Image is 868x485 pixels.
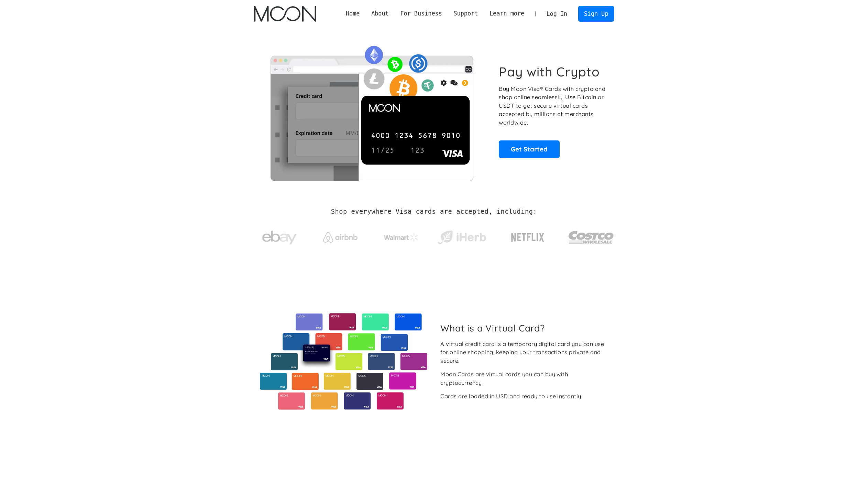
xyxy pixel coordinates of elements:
img: Moon Cards let you spend your crypto anywhere Visa is accepted. [254,41,490,181]
div: Learn more [484,9,530,18]
p: Buy Moon Visa® Cards with crypto and shop online seamlessly! Use Bitcoin or USDT to get secure vi... [499,85,606,127]
a: Netflix [497,222,559,250]
div: For Business [395,9,448,18]
h1: Pay with Crypto [499,64,600,80]
img: Netflix [510,229,545,246]
div: About [371,9,389,18]
div: A virtual credit card is a temporary digital card you can use for online shopping, keeping your t... [440,340,608,365]
a: home [254,6,316,22]
div: Support [453,9,478,18]
div: Cards are loaded in USD and ready to use instantly. [440,392,582,401]
a: Log In [541,6,573,21]
div: For Business [400,9,442,18]
div: Support [448,9,484,18]
img: Costco [568,224,614,250]
img: Walmart [384,233,418,242]
img: Moon Logo [254,6,316,22]
a: Airbnb [315,225,366,246]
img: Airbnb [323,232,358,243]
a: Home [340,9,365,18]
img: ebay [262,227,297,249]
img: iHerb [436,229,487,246]
a: iHerb [436,222,487,250]
h2: What is a Virtual Card? [440,323,608,334]
a: Walmart [375,226,427,245]
div: Learn more [490,9,524,18]
img: Virtual cards from Moon [259,313,428,410]
a: Sign Up [578,6,614,21]
div: Moon Cards are virtual cards you can buy with cryptocurrency. [440,370,608,387]
a: Costco [568,218,614,254]
a: ebay [254,220,305,252]
div: About [365,9,394,18]
h2: Shop everywhere Visa cards are accepted, including: [331,208,537,215]
a: Get Started [499,140,560,158]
